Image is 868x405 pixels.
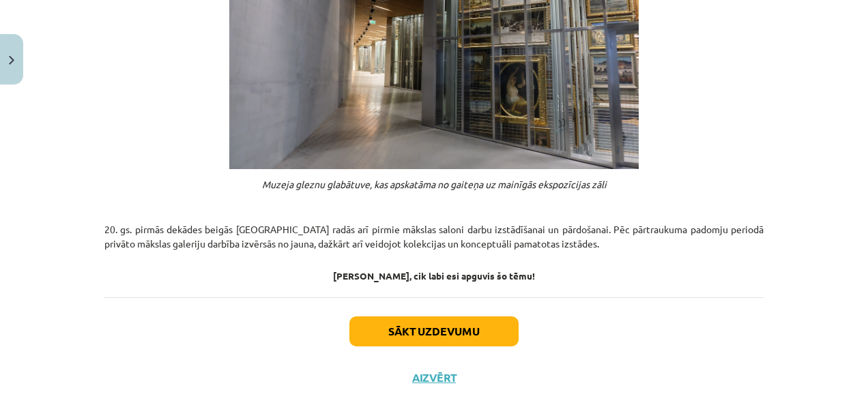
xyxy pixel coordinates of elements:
[262,178,607,190] em: Muzeja gleznu glabātuve, kas apskatāma no gaiteņa uz mainīgās ekspozīcijas zāli
[333,269,535,282] strong: [PERSON_NAME], cik labi esi apguvis šo tēmu!
[408,371,460,385] button: Aizvērt
[349,316,519,346] button: Sākt uzdevumu
[9,56,14,65] img: icon-close-lesson-0947bae3869378f0d4975bcd49f059093ad1ed9edebbc8119c70593378902aed.svg
[104,222,764,251] p: 20. gs. pirmās dekādes beigās [GEOGRAPHIC_DATA] radās arī pirmie mākslas saloni darbu izstādīšana...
